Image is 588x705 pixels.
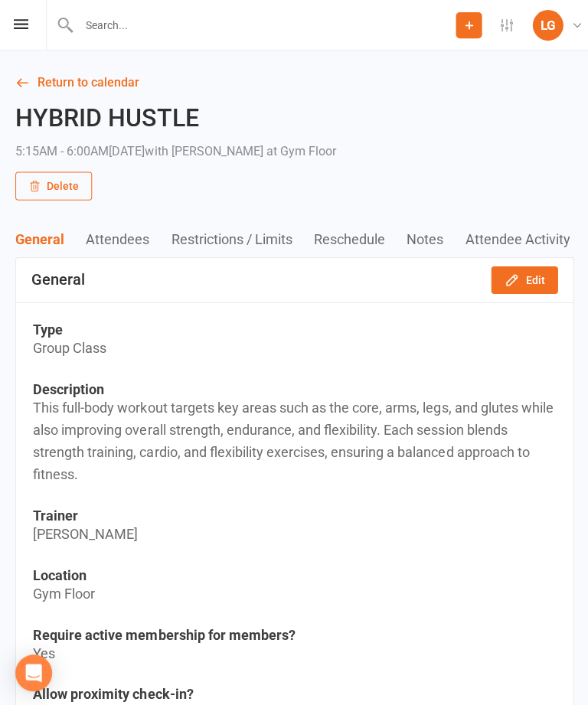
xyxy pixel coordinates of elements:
[15,171,92,199] button: Delete
[15,72,573,93] a: Return to calendar
[266,143,335,158] span: at Gym Floor
[74,15,455,36] input: Search...
[171,230,313,246] button: Restrictions / Limits
[33,397,555,485] td: This full-body workout targets key areas such as the core, arms, legs, and glutes while also impr...
[86,230,171,246] button: Attendees
[33,582,555,604] td: Gym Floor
[15,653,52,690] div: Open Intercom Messenger
[15,230,86,246] button: General
[15,140,335,162] div: 5:15AM - 6:00AM[DATE]
[33,506,555,522] td: Trainer
[15,105,335,132] h2: HYBRID HUSTLE
[33,321,555,337] td: Type
[33,641,555,664] td: Yes
[33,380,555,397] td: Description
[33,625,555,641] td: Require active membership for members?
[33,566,555,582] td: Location
[33,337,555,359] td: Group Class
[406,230,464,246] button: Notes
[531,10,562,41] div: LG
[490,266,557,293] button: Edit
[145,143,263,158] span: with [PERSON_NAME]
[33,684,555,700] td: Allow proximity check-in?
[313,230,406,246] button: Reschedule
[33,522,555,544] td: [PERSON_NAME]
[31,270,85,288] div: General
